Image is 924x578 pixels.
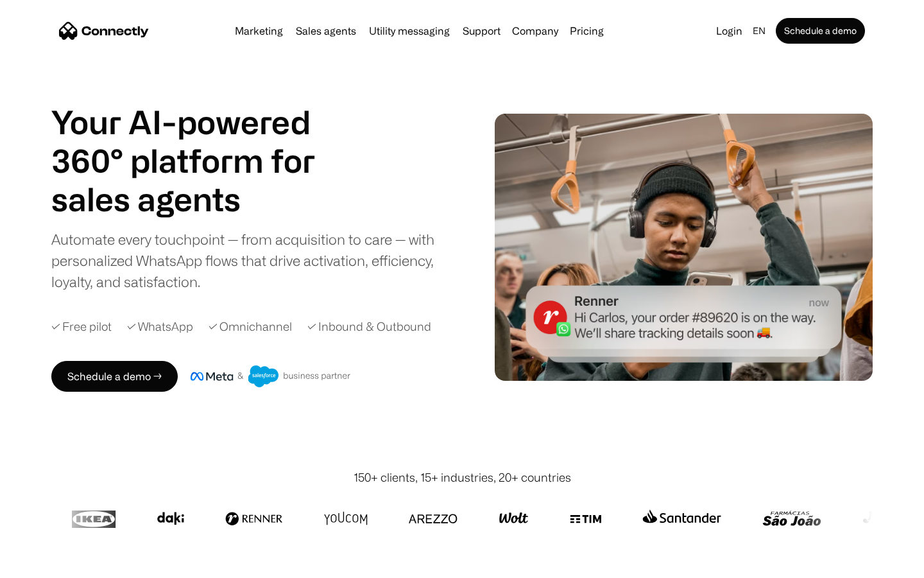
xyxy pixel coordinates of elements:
[13,554,77,574] aside: Language selected: English
[51,318,112,335] div: ✓ Free pilot
[364,26,455,36] a: Utility messaging
[458,26,506,36] a: Support
[127,318,193,335] div: ✓ WhatsApp
[776,18,865,44] a: Schedule a demo
[307,318,431,335] div: ✓ Inbound & Outbound
[209,318,292,335] div: ✓ Omnichannel
[512,22,558,40] div: Company
[51,180,346,218] h1: sales agents
[51,229,456,292] div: Automate every touchpoint — from acquisition to care — with personalized WhatsApp flows that driv...
[354,469,571,486] div: 150+ clients, 15+ industries, 20+ countries
[711,22,748,40] a: Login
[26,556,77,574] ul: Language list
[51,361,178,392] a: Schedule a demo →
[230,26,288,36] a: Marketing
[191,365,351,387] img: Meta and Salesforce business partner badge.
[753,22,766,40] div: en
[565,26,609,36] a: Pricing
[291,26,361,36] a: Sales agents
[51,103,346,180] h1: Your AI-powered 360° platform for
